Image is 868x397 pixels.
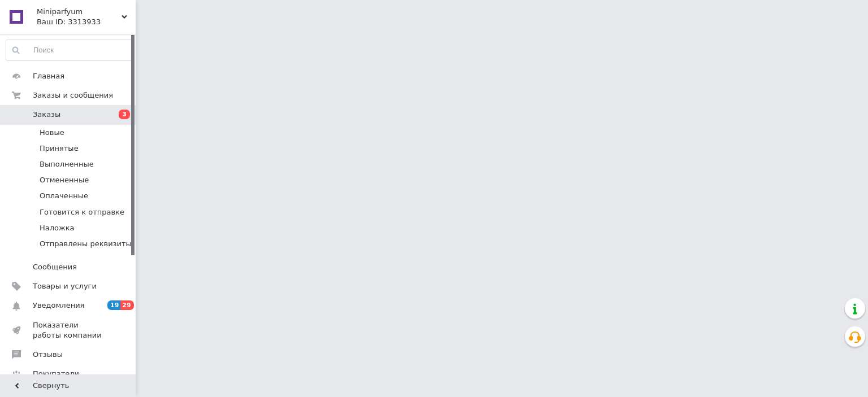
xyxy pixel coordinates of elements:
span: Оплаченные [40,191,88,201]
span: Главная [33,71,64,81]
span: Сообщения [33,262,77,272]
span: 19 [107,300,120,310]
div: Ваш ID: 3313933 [37,17,136,27]
span: 3 [119,110,130,119]
span: Заказы [33,110,60,120]
span: Товары и услуги [33,281,97,291]
span: Miniparfyum [37,7,121,17]
span: Заказы и сообщения [33,90,113,101]
input: Поиск [6,40,133,60]
span: Принятые [40,143,79,154]
span: Наложка [40,223,75,233]
span: Покупатели [33,369,79,379]
span: Отзывы [33,350,63,360]
span: Отправлены реквизиты [40,239,132,249]
span: Уведомления [33,300,84,311]
span: Выполненные [40,159,94,169]
span: Отмененные [40,175,89,185]
span: Новые [40,128,64,138]
span: Готовится к отправке [40,207,124,217]
span: 29 [120,300,133,310]
span: Показатели работы компании [33,320,105,341]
